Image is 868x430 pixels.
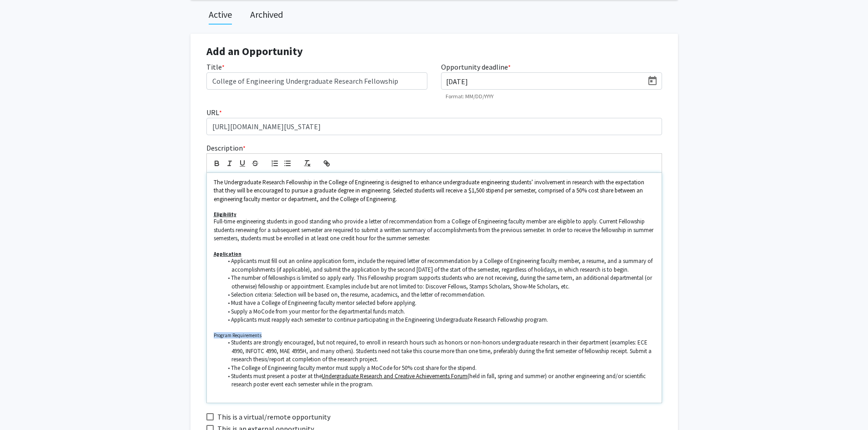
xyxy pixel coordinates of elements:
p: Full-time engineering students in good standing who provide a letter of recommendation from a Col... [214,218,655,243]
a: Undergraduate Research and Creative Achievements Forum [322,372,467,380]
label: Opportunity deadline [441,61,511,72]
label: Description [206,142,246,153]
li: Students are strongly encouraged, but not required, to enroll in research hours such as honors or... [222,339,655,364]
strong: Add an Opportunity [206,44,303,58]
li: Applicants must fill out an online application form, include the required letter of recommendatio... [222,257,655,274]
button: Open calendar [643,73,662,89]
iframe: Chat [7,389,39,423]
h2: Active [209,9,232,20]
li: Selection criteria: Selection will be based on, the resume, academics, and the letter of recommen... [222,291,655,299]
li: Must have a College of Engineering faculty mentor selected before applying. [222,299,655,307]
label: URL [206,107,222,118]
u: Application [214,251,241,257]
h2: Archived [250,9,283,20]
span: The Undergraduate Research Fellowship in the College of Engineering is designed to enhance underg... [214,178,646,203]
h5: Program Requirements [214,333,655,339]
li: The number of fellowships is limited so apply early. This Fellowship program supports students wh... [222,274,655,291]
li: Supply a MoCode from your mentor for the departmental funds match. [222,308,655,316]
li: Applicants must reapply each semester to continue participating in the Engineering Undergraduate ... [222,316,655,324]
li: Students must present a poster at the (held in fall, spring and summer) or another engineering an... [222,372,655,389]
li: The College of Engineering faculty mentor must supply a MoCode for 50% cost share for the stipend. [222,364,655,372]
u: Eligibility [214,211,236,218]
span: This is a virtual/remote opportunity [217,411,330,422]
mat-hint: Format: MM/DD/YYYY [446,93,493,100]
label: Title [206,61,225,72]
